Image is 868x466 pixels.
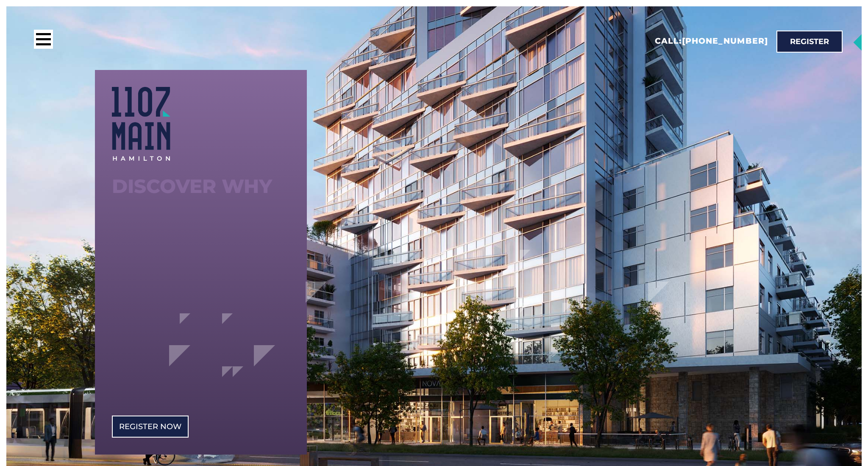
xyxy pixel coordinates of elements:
a: REgister Now [112,416,189,438]
h2: Call: [655,36,768,47]
a: [PHONE_NUMBER] [682,36,768,46]
div: Discover why [112,178,290,195]
a: Register [776,31,843,53]
span: Register [790,38,829,45]
span: REgister Now [119,423,181,430]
